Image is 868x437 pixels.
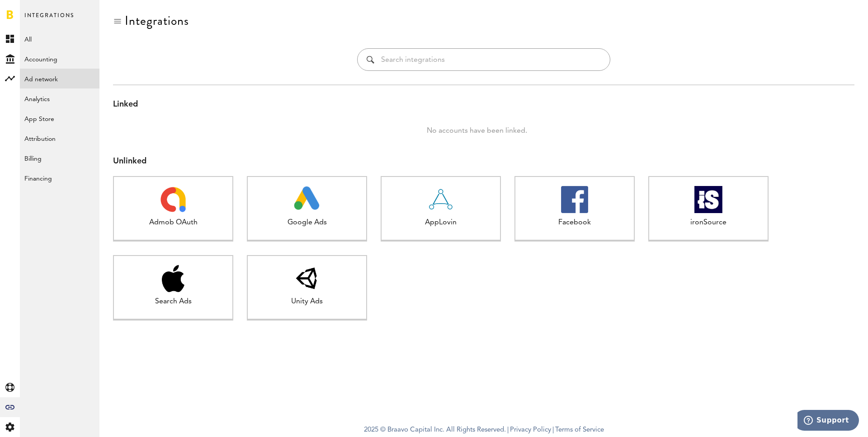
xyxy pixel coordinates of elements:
a: Terms of Service [555,427,604,433]
span: Integrations [24,10,74,29]
div: No accounts have been linked. [99,124,854,138]
div: ironSource [649,218,768,228]
input: Search integrations [381,49,601,70]
a: Attribution [20,128,99,148]
div: AppLovin [382,218,500,228]
a: Privacy Policy [510,427,551,433]
a: Billing [20,148,99,168]
img: Admob OAuth [160,186,187,213]
a: Analytics [20,88,99,108]
div: Admob OAuth [114,218,232,228]
div: Google Ads [248,218,366,228]
a: Accounting [20,49,99,69]
img: ironSource [694,186,722,213]
div: Integrations [125,14,189,28]
img: Search Ads [162,265,184,292]
img: Google Ads [294,186,321,213]
a: All [20,29,99,49]
img: AppLovin [427,186,454,213]
div: Search Ads [114,297,232,307]
a: Financing [20,168,99,188]
div: Linked [113,99,854,111]
a: Ad network [20,69,99,88]
span: 2025 © Braavo Capital Inc. All Rights Reserved. [364,423,506,437]
div: Unlinked [113,156,854,167]
a: App Store [20,108,99,128]
img: Unity Ads [293,265,321,292]
iframe: Öffnet ein Widget, in dem Sie weitere Informationen finden [797,410,859,432]
div: Facebook [515,218,634,228]
div: Unity Ads [248,297,366,307]
img: Facebook [561,186,588,213]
